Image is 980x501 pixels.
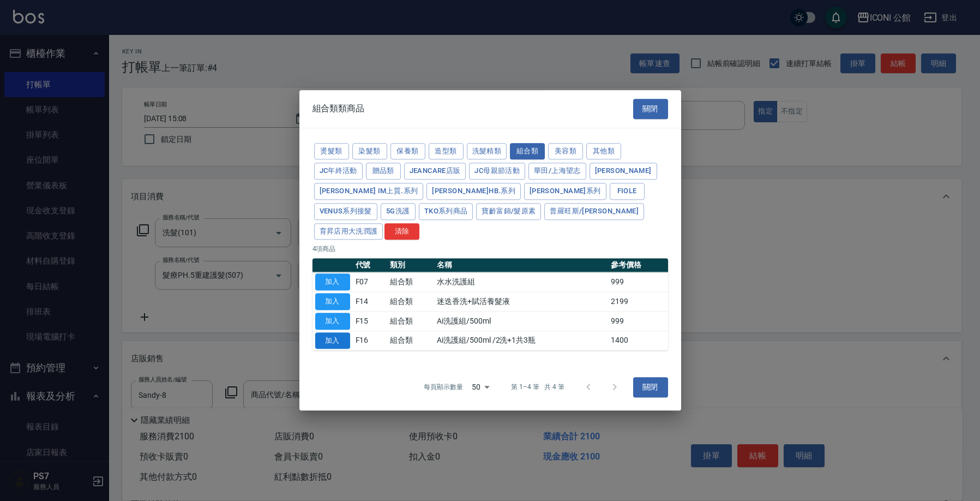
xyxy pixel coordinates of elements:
[434,259,608,273] th: 名稱
[608,292,668,312] td: 2199
[586,143,621,160] button: 其他類
[548,143,583,160] button: 美容類
[469,163,525,180] button: JC母親節活動
[312,244,668,254] p: 4 項商品
[315,274,350,291] button: 加入
[387,331,434,350] td: 組合類
[424,383,463,392] p: 每頁顯示數量
[511,383,564,392] p: 第 1–4 筆 共 4 筆
[544,203,644,220] button: 普羅旺斯/[PERSON_NAME]
[426,183,521,200] button: [PERSON_NAME]HB.系列
[608,259,668,273] th: 參考價格
[314,203,377,220] button: Venus系列接髮
[404,163,466,180] button: JeanCare店販
[353,331,387,350] td: F16
[314,143,349,160] button: 燙髮類
[387,312,434,331] td: 組合類
[434,331,608,350] td: Ai洗護組/500ml /2洗+1共3瓶
[353,272,387,292] td: F07
[353,292,387,312] td: F14
[608,331,668,350] td: 1400
[419,203,473,220] button: TKO系列商品
[353,312,387,331] td: F15
[610,183,645,200] button: Fiole
[315,313,350,330] button: 加入
[633,99,668,119] button: 關閉
[434,272,608,292] td: 水水洗護組
[476,203,541,220] button: 寶齡富錦/髮原素
[608,272,668,292] td: 999
[314,223,383,240] button: 育昇店用大洗潤護
[314,183,424,200] button: [PERSON_NAME] iM上質.系列
[315,332,350,349] button: 加入
[384,223,419,240] button: 清除
[353,259,387,273] th: 代號
[434,292,608,312] td: 迷迭香洗+賦活養髮液
[429,143,464,160] button: 造型類
[434,312,608,331] td: Ai洗護組/500ml
[390,143,425,160] button: 保養類
[633,377,668,397] button: 關閉
[366,163,401,180] button: 贈品類
[314,163,363,180] button: JC年終活動
[387,272,434,292] td: 組合類
[312,104,365,115] span: 組合類類商品
[608,312,668,331] td: 999
[352,143,387,160] button: 染髮類
[590,163,657,180] button: [PERSON_NAME]
[524,183,606,200] button: [PERSON_NAME]系列
[467,373,494,402] div: 50
[510,143,545,160] button: 組合類
[387,292,434,312] td: 組合類
[315,293,350,310] button: 加入
[387,259,434,273] th: 類別
[528,163,586,180] button: 華田/上海望志
[381,203,416,220] button: 5G洗護
[467,143,507,160] button: 洗髮精類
